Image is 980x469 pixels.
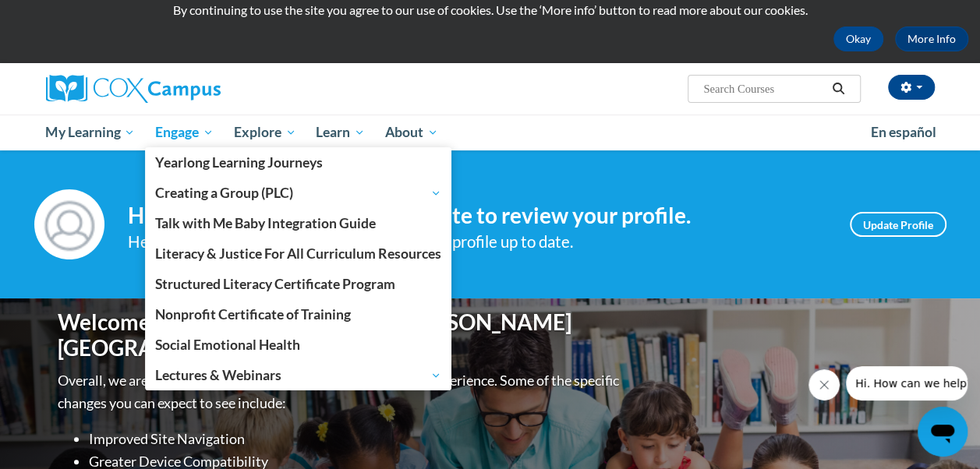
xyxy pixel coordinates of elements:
span: Learn [316,123,365,142]
a: My Learning [36,115,146,150]
a: Structured Literacy Certificate Program [145,269,451,299]
span: Social Emotional Health [155,337,300,353]
a: Social Emotional Health [145,330,451,360]
a: En español [861,116,946,149]
iframe: Close message [808,369,840,400]
span: Structured Literacy Certificate Program [155,276,395,292]
a: Talk with Me Baby Integration Guide [145,208,451,238]
p: By continuing to use the site you agree to our use of cookies. Use the ‘More info’ button to read... [12,2,968,19]
iframe: Button to launch messaging window [918,407,968,457]
a: Learn [306,115,375,150]
button: Account Settings [888,75,935,100]
a: Nonprofit Certificate of Training [145,299,451,330]
img: Cox Campus [46,75,221,103]
span: Literacy & Justice For All Curriculum Resources [155,245,441,262]
a: Cox Campus [46,75,327,103]
span: En español [871,124,936,140]
h4: Hi [PERSON_NAME]! Take a minute to review your profile. [128,203,826,229]
iframe: Message from company [846,366,968,400]
span: Creating a Group (PLC) [155,184,441,203]
button: Okay [833,26,883,51]
span: About [385,123,438,142]
a: About [375,115,448,150]
a: Literacy & Justice For All Curriculum Resources [145,238,451,269]
span: Yearlong Learning Journeys [155,154,323,171]
div: Help improve your experience by keeping your profile up to date. [128,229,826,255]
a: Explore [224,115,306,150]
p: Overall, we are proud to provide you with a more streamlined experience. Some of the specific cha... [58,369,623,414]
a: Yearlong Learning Journeys [145,147,451,178]
span: Explore [234,123,296,142]
a: Update Profile [850,212,946,237]
button: Search [826,79,850,98]
h1: Welcome to the new and improved [PERSON_NAME][GEOGRAPHIC_DATA] [58,309,623,361]
span: Engage [155,123,214,142]
a: Engage [145,115,224,150]
li: Improved Site Navigation [89,428,623,450]
a: Lectures & Webinars [145,361,451,390]
span: My Learning [45,123,135,142]
span: Hi. How can we help? [9,11,126,23]
span: Talk with Me Baby Integration Guide [155,215,376,231]
a: More Info [895,26,968,51]
input: Search Courses [702,79,826,98]
span: Lectures & Webinars [155,366,441,385]
img: Profile Image [34,189,104,259]
span: Nonprofit Certificate of Training [155,306,351,323]
div: Main menu [34,115,946,150]
a: Creating a Group (PLC) [145,178,451,208]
